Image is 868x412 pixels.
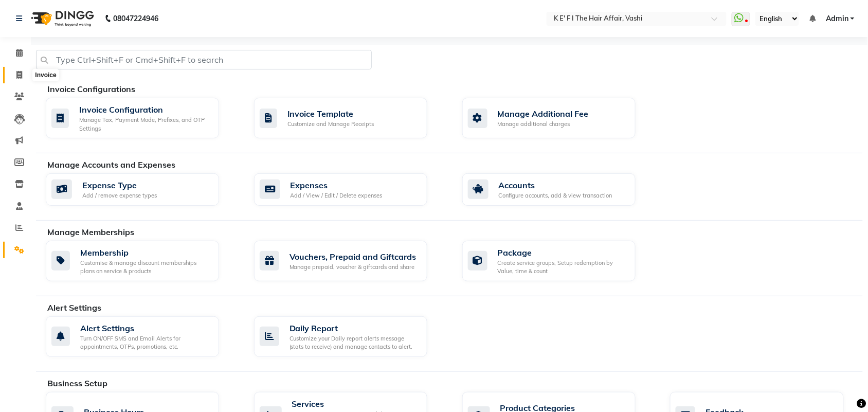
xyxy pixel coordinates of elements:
[113,4,158,33] b: 08047224946
[290,263,417,272] div: Manage prepaid, voucher & giftcards and share
[254,173,447,206] a: ExpensesAdd / View / Edit / Delete expenses
[46,316,239,357] a: Alert SettingsTurn ON/OFF SMS and Email Alerts for appointments, OTPs, promotions, etc.
[46,98,239,138] a: Invoice ConfigurationManage Tax, Payment Mode, Prefixes, and OTP Settings
[80,334,211,351] div: Turn ON/OFF SMS and Email Alerts for appointments, OTPs, promotions, etc.
[498,120,589,129] div: Manage additional charges
[499,179,612,191] div: Accounts
[36,50,372,69] input: Type Ctrl+Shift+F or Cmd+Shift+F to search
[82,191,157,200] div: Add / remove expense types
[26,4,97,33] img: logo
[290,334,419,351] div: Customize your Daily report alerts message (stats to receive) and manage contacts to alert.
[462,241,655,281] a: PackageCreate service groups, Setup redemption by Value, time & count
[462,98,655,138] a: Manage Additional FeeManage additional charges
[80,246,211,259] div: Membership
[291,191,383,200] div: Add / View / Edit / Delete expenses
[826,13,848,24] span: Admin
[82,179,157,191] div: Expense Type
[462,173,655,206] a: AccountsConfigure accounts, add & view transaction
[498,246,627,259] div: Package
[290,322,419,334] div: Daily Report
[46,241,239,281] a: MembershipCustomise & manage discount memberships plans on service & products
[290,250,417,263] div: Vouchers, Prepaid and Giftcards
[46,173,239,206] a: Expense TypeAdd / remove expense types
[254,241,447,281] a: Vouchers, Prepaid and GiftcardsManage prepaid, voucher & giftcards and share
[499,191,612,200] div: Configure accounts, add & view transaction
[287,108,374,120] div: Invoice Template
[254,316,447,357] a: Daily ReportCustomize your Daily report alerts message (stats to receive) and manage contacts to ...
[292,398,419,410] div: Services
[80,322,211,334] div: Alert Settings
[291,179,383,191] div: Expenses
[32,69,59,81] div: Invoice
[498,259,627,276] div: Create service groups, Setup redemption by Value, time & count
[79,116,211,133] div: Manage Tax, Payment Mode, Prefixes, and OTP Settings
[254,98,447,138] a: Invoice TemplateCustomize and Manage Receipts
[80,259,211,276] div: Customise & manage discount memberships plans on service & products
[498,108,589,120] div: Manage Additional Fee
[287,120,374,129] div: Customize and Manage Receipts
[79,103,211,116] div: Invoice Configuration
